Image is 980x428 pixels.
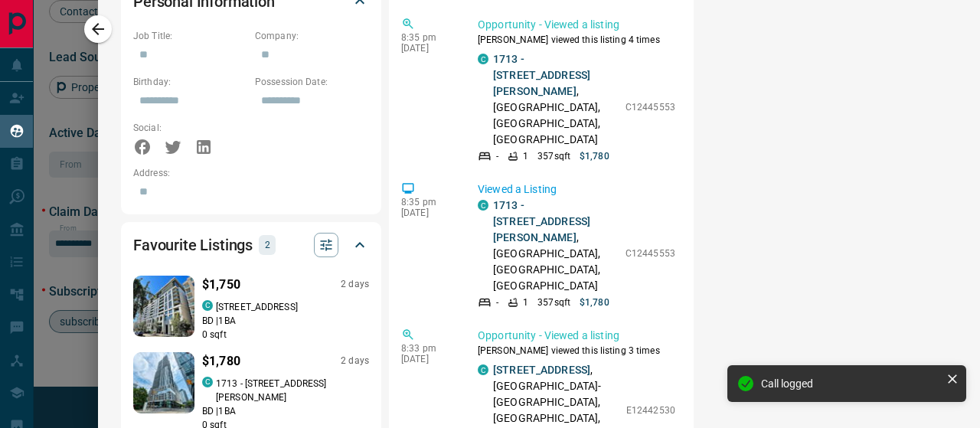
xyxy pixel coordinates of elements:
p: 1713 - [STREET_ADDRESS][PERSON_NAME] [216,377,369,404]
p: $1,780 [580,296,609,309]
p: 2 [263,237,271,253]
p: Possession Date: [255,75,369,89]
div: condos.ca [478,200,488,211]
p: 357 sqft [537,149,570,163]
a: [STREET_ADDRESS] [493,364,590,376]
img: Favourited listing [122,276,204,337]
p: 2 days [341,354,369,368]
p: $1,750 [202,276,240,294]
p: Opportunity - Viewed a listing [478,17,675,33]
p: Company: [255,29,369,43]
p: Job Title: [133,29,247,43]
p: [DATE] [401,354,455,364]
p: Opportunity - Viewed a listing [478,328,675,344]
p: Viewed a Listing [478,181,675,198]
p: [PERSON_NAME] viewed this listing 4 times [478,33,675,47]
p: 1 [523,296,528,309]
p: C12445553 [626,247,675,260]
div: condos.ca [478,364,488,375]
p: , [GEOGRAPHIC_DATA], [GEOGRAPHIC_DATA], [GEOGRAPHIC_DATA] [493,51,618,148]
div: condos.ca [202,377,213,387]
div: condos.ca [478,54,488,64]
p: - [496,149,498,163]
p: BD | 1 BA [202,404,369,418]
a: 1713 - [STREET_ADDRESS][PERSON_NAME] [493,199,590,243]
div: Call logged [761,377,940,390]
p: 0 sqft [202,328,369,341]
p: 8:35 pm [401,197,455,207]
div: Favourite Listings2 [133,227,369,263]
p: 1 [523,149,528,163]
p: [PERSON_NAME] viewed this listing 3 times [478,344,675,358]
p: Birthday: [133,75,247,89]
p: Social: [133,121,247,135]
p: 8:33 pm [401,343,455,354]
p: 8:35 pm [401,32,455,43]
p: [STREET_ADDRESS] [216,300,298,314]
p: 2 days [341,278,369,291]
img: Favourited listing [118,352,211,413]
p: $1,780 [202,352,240,371]
p: E12442530 [626,403,675,417]
p: [DATE] [401,207,455,218]
p: [DATE] [401,43,455,54]
p: $1,780 [580,149,609,163]
a: Favourited listing$1,7502 dayscondos.ca[STREET_ADDRESS]BD |1BA0 sqft [133,273,369,341]
p: , [GEOGRAPHIC_DATA], [GEOGRAPHIC_DATA], [GEOGRAPHIC_DATA] [493,198,618,294]
p: - [496,296,498,309]
a: 1713 - [STREET_ADDRESS][PERSON_NAME] [493,53,590,97]
p: C12445553 [626,100,675,114]
p: 357 sqft [537,296,570,309]
p: BD | 1 BA [202,314,369,328]
h2: Favourite Listings [133,233,253,257]
p: Address: [133,166,369,180]
div: condos.ca [202,300,213,311]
